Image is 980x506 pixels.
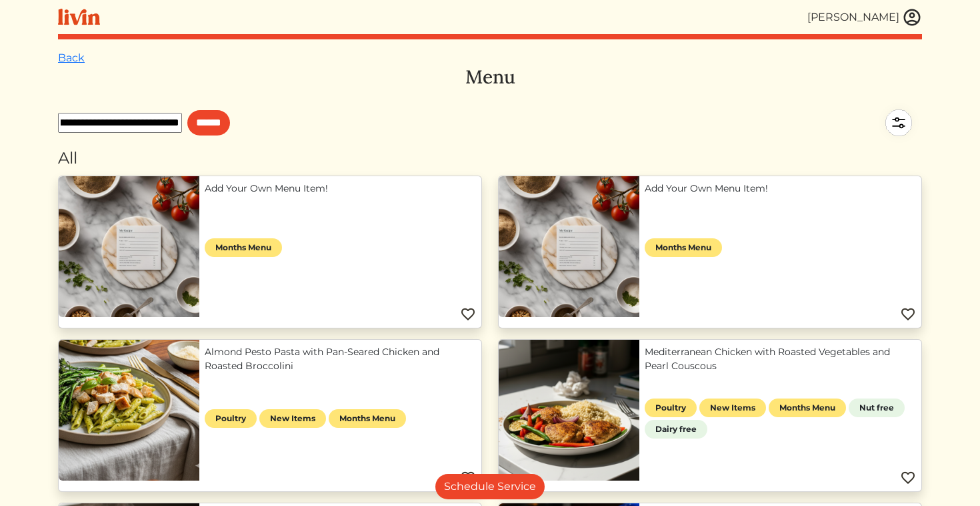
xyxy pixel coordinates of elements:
[807,9,899,25] div: [PERSON_NAME]
[902,7,922,27] img: user_account-e6e16d2ec92f44fc35f99ef0dc9cddf60790bfa021a6ecb1c896eb5d2907b31c.svg
[58,146,922,170] div: All
[58,66,922,89] h3: Menu
[58,51,85,64] a: Back
[435,474,545,499] a: Schedule Service
[205,345,476,373] a: Almond Pesto Pasta with Pan-Seared Chicken and Roasted Broccolini
[645,345,916,373] a: Mediterranean Chicken with Roasted Vegetables and Pearl Couscous
[645,182,916,196] a: Add Your Own Menu Item!
[875,99,922,146] img: filter-5a7d962c2457a2d01fc3f3b070ac7679cf81506dd4bc827d76cf1eb68fb85cd7.svg
[900,470,916,486] img: Favorite menu item
[460,306,476,322] img: Favorite menu item
[460,470,476,486] img: Favorite menu item
[58,9,100,25] img: livin-logo-a0d97d1a881af30f6274990eb6222085a2533c92bbd1e4f22c21b4f0d0e3210c.svg
[900,306,916,322] img: Favorite menu item
[205,182,476,196] a: Add Your Own Menu Item!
